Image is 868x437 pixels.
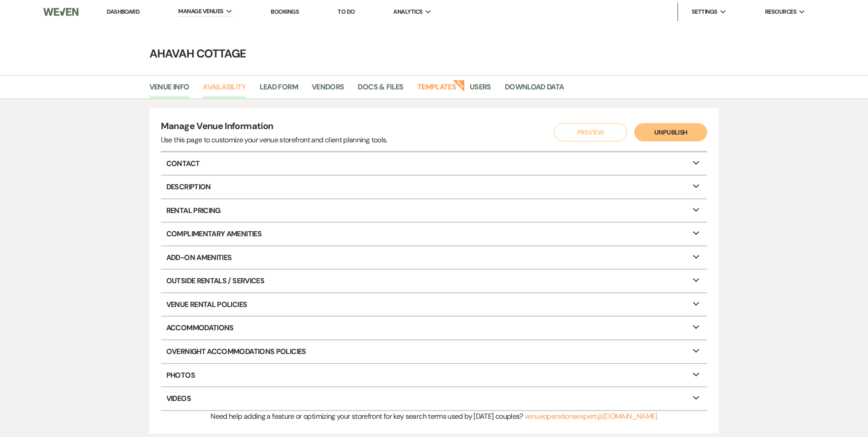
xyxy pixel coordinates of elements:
[106,46,762,62] h4: Ahavah Cottage
[107,8,139,16] a: Dashboard
[43,2,78,21] img: Weven Logo
[524,411,657,421] a: venueoperationsexpert@[DOMAIN_NAME]
[178,7,223,16] span: Manage Venues
[552,123,625,141] a: Preview
[161,199,708,222] p: Rental Pricing
[161,246,708,269] p: Add-On Amenities
[634,123,707,141] button: Unpublish
[161,223,708,245] p: Complimentary Amenities
[393,7,422,16] span: Analytics
[470,81,491,99] a: Users
[161,317,708,339] p: Accommodations
[161,152,708,175] p: Contact
[417,81,456,99] a: Templates
[554,123,627,141] button: Preview
[161,120,387,135] h4: Manage Venue Information
[338,8,354,16] a: To Do
[149,81,190,99] a: Venue Info
[692,7,718,16] span: Settings
[161,340,708,363] p: Overnight Accommodations Policies
[312,81,344,99] a: Vendors
[452,79,465,92] strong: New
[765,7,796,16] span: Resources
[505,81,564,99] a: Download Data
[161,270,708,292] p: Outside Rentals / Services
[211,411,523,421] span: Need help adding a feature or optimizing your storefront for key search terms used by [DATE] coup...
[358,81,403,99] a: Docs & Files
[161,364,708,387] p: Photos
[271,8,299,16] a: Bookings
[161,293,708,316] p: Venue Rental Policies
[260,81,298,99] a: Lead Form
[161,176,708,198] p: Description
[161,135,387,146] div: Use this page to customize your venue storefront and client planning tools.
[161,387,708,410] p: Videos
[203,81,246,99] a: Availability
